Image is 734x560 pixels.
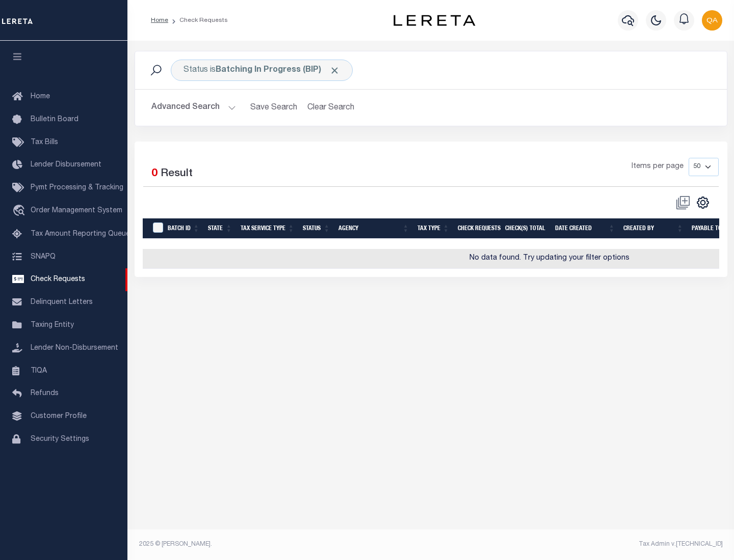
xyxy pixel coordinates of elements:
label: Result [161,166,193,182]
th: Check Requests [454,218,501,239]
th: State: activate to sort column ascending [204,218,237,239]
b: Batching In Progress (BIP) [216,66,340,74]
th: Status: activate to sort column ascending [299,218,334,239]
img: logo-dark.svg [394,15,475,26]
span: Order Management System [31,207,122,214]
button: Advanced Search [151,98,236,118]
span: Customer Profile [31,413,87,420]
span: Bulletin Board [31,116,78,123]
button: Save Search [244,98,303,118]
span: Items per page [632,161,684,173]
span: Refunds [31,390,59,397]
span: 0 [151,169,158,179]
div: 2025 © [PERSON_NAME]. [132,540,431,549]
th: Check(s) Total [501,218,551,239]
span: Tax Bills [31,139,58,146]
span: Check Requests [31,276,85,283]
span: SNAPQ [31,253,56,260]
span: TIQA [31,367,47,374]
li: Check Requests [168,16,228,25]
th: Batch Id: activate to sort column ascending [164,218,204,239]
span: Lender Non-Disbursement [31,345,118,352]
span: Delinquent Letters [31,299,93,306]
span: Home [31,93,50,100]
a: Home [151,17,168,23]
i: travel_explore [12,205,29,218]
th: Date Created: activate to sort column ascending [551,218,619,239]
th: Tax Type: activate to sort column ascending [413,218,454,239]
span: Tax Amount Reporting Queue [31,231,130,238]
img: svg+xml;base64,PHN2ZyB4bWxucz0iaHR0cDovL3d3dy53My5vcmcvMjAwMC9zdmciIHBvaW50ZXItZXZlbnRzPSJub25lIi... [702,10,722,31]
span: Click to Remove [329,65,340,76]
th: Tax Service Type: activate to sort column ascending [237,218,299,239]
th: Created By: activate to sort column ascending [619,218,688,239]
span: Security Settings [31,436,89,443]
span: Pymt Processing & Tracking [31,184,123,191]
div: Tax Admin v.[TECHNICAL_ID] [438,540,723,549]
span: Lender Disbursement [31,161,101,169]
th: Agency: activate to sort column ascending [334,218,413,239]
span: Taxing Entity [31,322,74,329]
div: Status is [171,60,353,81]
button: Clear Search [303,98,359,118]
